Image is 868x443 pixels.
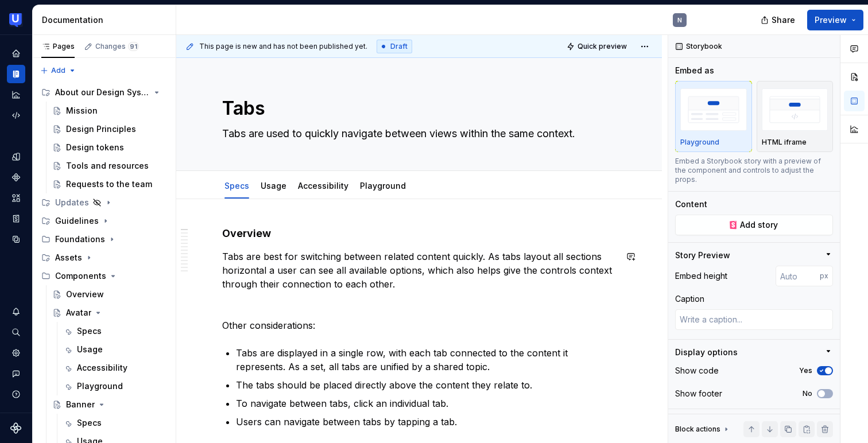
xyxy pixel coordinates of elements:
div: Story Preview [675,250,730,261]
div: Display options [675,347,738,358]
span: This page is new and has not been published yet. [199,42,367,51]
span: Add [51,66,65,75]
a: Specs [59,414,171,432]
div: Embed height [675,270,727,282]
button: Search ⌘K [7,323,25,341]
svg: Supernova Logo [10,422,22,434]
p: Tabs are best for switching between related content quickly. As tabs layout all sections horizont... [222,250,616,291]
p: HTML iframe [762,138,807,147]
span: Share [772,14,795,26]
a: Overview [48,285,171,304]
div: Overview [66,289,104,300]
a: Settings [7,344,25,362]
p: Tabs are displayed in a single row, with each tab connected to the content it represents. As a se... [236,346,616,374]
button: placeholderPlayground [675,81,752,152]
div: Specs [220,173,254,197]
input: Auto [776,266,820,286]
div: Design tokens [7,147,25,166]
span: Add story [740,219,778,231]
span: 91 [128,42,139,51]
div: Show code [675,365,719,376]
button: Add [37,63,80,79]
a: Code automation [7,106,25,125]
a: Playground [360,181,406,191]
div: Assets [37,248,171,267]
a: Analytics [7,86,25,104]
a: Avatar [48,304,171,322]
div: Accessibility [293,173,353,197]
h4: Overview [222,227,616,240]
div: Caption [675,293,704,305]
div: Show footer [675,388,722,399]
p: To navigate between tabs, click an individual tab. [236,397,616,410]
a: Mission [48,102,171,120]
a: Specs [59,322,171,340]
div: Design tokens [66,142,124,153]
span: Quick preview [578,42,627,51]
div: Design Principles [66,123,136,135]
p: Playground [680,138,719,147]
a: Requests to the team [48,175,171,193]
a: Home [7,44,25,63]
button: Quick preview [563,38,632,55]
div: Documentation [42,14,171,26]
a: Design tokens [48,138,171,157]
a: Accessibility [59,359,171,377]
a: Storybook stories [7,209,25,228]
div: Changes [95,42,139,51]
a: Design Principles [48,120,171,138]
div: About our Design System [37,83,171,102]
div: Usage [256,173,291,197]
div: Components [55,270,106,282]
div: Playground [77,380,123,392]
div: Components [7,168,25,186]
span: Preview [815,14,847,26]
div: Updates [37,193,171,212]
button: Contact support [7,364,25,383]
textarea: Tabs are used to quickly navigate between views within the same context. [220,125,614,143]
div: Guidelines [55,215,99,227]
a: Usage [261,181,286,191]
div: Embed as [675,65,714,76]
div: Updates [55,197,89,208]
p: Users can navigate between tabs by tapping a tab. [236,415,616,429]
img: placeholder [680,88,747,130]
div: N [677,15,682,25]
div: Specs [77,325,102,337]
button: Notifications [7,302,25,321]
div: Pages [41,42,75,51]
a: Playground [59,377,171,395]
p: The tabs should be placed directly above the content they relate to. [236,378,616,392]
button: Add story [675,215,833,235]
label: Yes [799,366,812,375]
button: Share [755,10,803,30]
label: No [803,389,812,398]
p: Other considerations: [222,318,616,332]
div: Tools and resources [66,160,149,172]
div: Components [37,267,171,285]
a: Specs [224,181,249,191]
p: px [820,271,828,281]
div: Block actions [675,421,731,437]
button: Preview [807,10,863,30]
span: Draft [390,42,408,51]
div: Documentation [7,65,25,83]
div: Foundations [55,234,105,245]
img: placeholder [762,88,828,130]
a: Data sources [7,230,25,248]
div: Guidelines [37,212,171,230]
a: Assets [7,189,25,207]
button: Display options [675,347,833,358]
div: Specs [77,417,102,429]
a: Usage [59,340,171,359]
a: Accessibility [298,181,348,191]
